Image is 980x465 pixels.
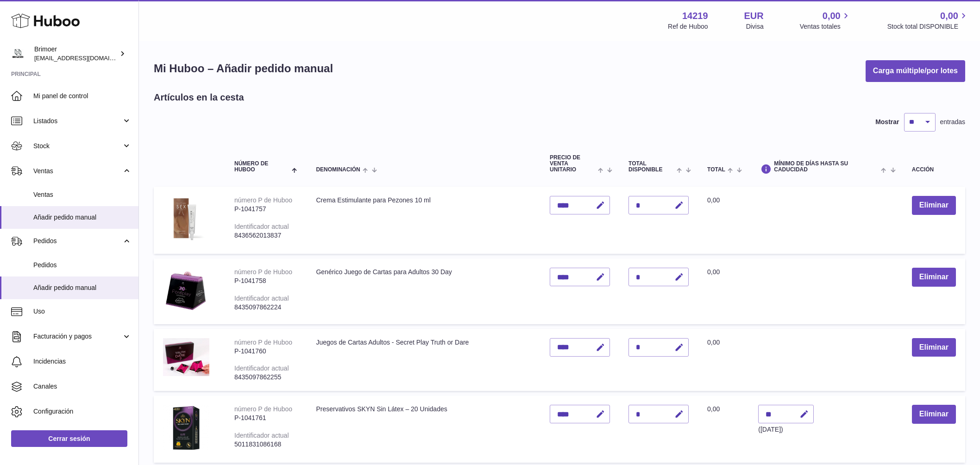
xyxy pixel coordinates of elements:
[940,10,958,22] span: 0,00
[307,329,540,391] td: Juegos de Cartas Adultos - Secret Play Truth or Dare
[33,357,132,366] span: Incidencias
[800,10,851,31] a: 0,00 Ventas totales
[33,407,132,416] span: Configuración
[33,382,132,391] span: Canales
[887,10,969,31] a: 0,00 Stock total DISPONIBLE
[307,258,540,324] td: Genérico Juego de Cartas para Adultos 30 Day
[823,10,841,22] span: 0,00
[234,223,289,230] div: Identificador actual
[234,440,297,449] div: 5011831086168
[234,196,292,204] div: número P de Huboo
[707,196,720,204] span: 0,00
[33,117,122,126] span: Listados
[234,303,297,312] div: 8435097862224
[163,338,209,377] img: Juegos de Cartas Adultos - Secret Play Truth or Dare
[875,118,899,126] label: Mostrar
[234,231,297,240] div: 8436562013837
[163,196,209,242] img: Crema Estimulante para Pezones 10 ml
[758,425,814,434] div: ([DATE])
[33,92,132,101] span: Mi panel de control
[234,432,289,439] div: Identificador actual
[33,213,132,222] span: Añadir pedido manual
[774,161,879,173] span: Mínimo de días hasta su caducidad
[154,91,244,104] h2: Artículos en la cesta
[707,405,720,413] span: 0,00
[234,295,289,302] div: Identificador actual
[912,167,956,173] div: Acción
[744,10,764,22] strong: EUR
[940,118,965,126] span: entradas
[707,339,720,346] span: 0,00
[11,47,25,61] img: oroses@renuevo.es
[33,307,132,316] span: Uso
[707,167,725,173] span: Total
[682,10,708,22] strong: 14219
[33,190,132,199] span: Ventas
[800,22,851,31] span: Ventas totales
[33,332,122,341] span: Facturación y pagos
[307,396,540,463] td: Preservativos SKYN Sin Látex – 20 Unidades
[33,237,122,245] span: Pedidos
[912,338,956,357] button: Eliminar
[234,268,292,276] div: número P de Huboo
[628,161,674,173] span: Total DISPONIBLE
[34,54,136,62] span: [EMAIL_ADDRESS][DOMAIN_NAME]
[307,187,540,254] td: Crema Estimulante para Pezones 10 ml
[746,22,764,31] div: Divisa
[33,167,122,176] span: Ventas
[866,60,965,82] button: Carga múltiple/por lotes
[234,364,289,372] div: Identificador actual
[163,268,209,313] img: Genérico Juego de Cartas para Adultos 30 Day
[234,414,297,422] div: P-1041761
[234,205,297,214] div: P-1041757
[154,61,333,76] h1: Mi Huboo – Añadir pedido manual
[11,430,127,447] a: Cerrar sesión
[912,405,956,424] button: Eliminar
[912,196,956,215] button: Eliminar
[707,268,720,276] span: 0,00
[234,161,289,173] span: Número de Huboo
[887,22,969,31] span: Stock total DISPONIBLE
[33,142,122,151] span: Stock
[234,347,297,356] div: P-1041760
[33,261,132,270] span: Pedidos
[234,339,292,346] div: número P de Huboo
[34,45,118,63] div: Brimoer
[234,373,297,382] div: 8435097862255
[33,283,132,292] span: Añadir pedido manual
[912,268,956,287] button: Eliminar
[163,405,209,451] img: Preservativos SKYN Sin Látex – 20 Unidades
[550,155,596,173] span: Precio de venta unitario
[234,405,292,413] div: número P de Huboo
[234,276,297,285] div: P-1041758
[668,22,708,31] div: Ref de Huboo
[316,167,360,173] span: Denominación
